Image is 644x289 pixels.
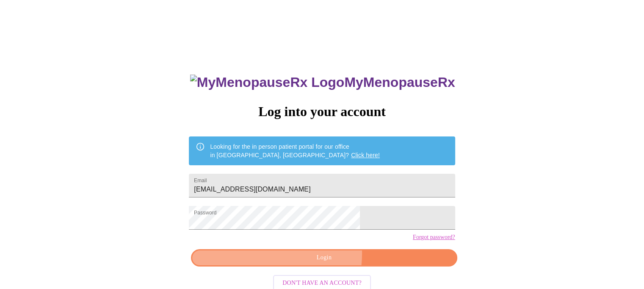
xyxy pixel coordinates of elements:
a: Forgot password? [413,234,455,241]
a: Don't have an account? [271,279,373,286]
span: Don't have an account? [282,278,362,289]
button: Login [191,249,457,267]
div: Looking for the in person patient portal for our office in [GEOGRAPHIC_DATA], [GEOGRAPHIC_DATA]? [210,139,380,163]
a: Click here! [351,152,380,158]
h3: MyMenopauseRx [190,75,455,90]
span: Login [201,253,447,263]
img: MyMenopauseRx Logo [190,75,344,90]
h3: Log into your account [189,104,455,119]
